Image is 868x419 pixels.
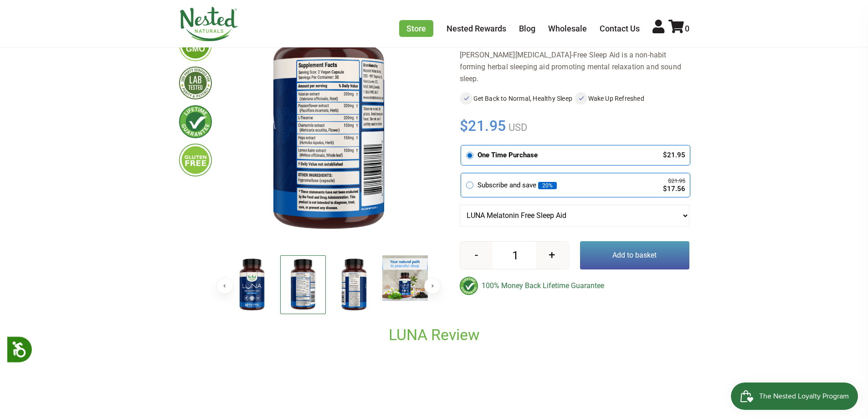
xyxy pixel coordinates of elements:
[229,325,639,345] h2: LUNA Review
[460,92,575,105] li: Get Back to Normal, Healthy Sleep
[685,24,689,33] span: 0
[447,24,506,33] a: Nested Rewards
[668,24,689,33] a: 0
[179,144,212,176] img: glutenfree
[460,277,478,295] img: badge-lifetimeguarantee-color.svg
[179,67,212,99] img: thirdpartytested
[506,122,527,133] span: USD
[575,92,689,105] li: Wake Up Refreshed
[548,24,587,33] a: Wholesale
[460,116,507,136] span: $21.95
[179,7,238,41] img: Nested Naturals
[424,278,441,294] button: Next
[580,241,689,269] button: Add to basket
[600,24,640,33] a: Contact Us
[179,105,212,138] img: lifetimeguarantee
[331,255,377,315] img: LUNA Melatonin Free Sleep Aid
[460,277,689,295] div: 100% Money Back Lifetime Guarantee
[519,24,535,33] a: Blog
[216,278,233,294] button: Previous
[460,242,493,269] button: -
[460,49,689,85] div: [PERSON_NAME][MEDICAL_DATA]-Free Sleep Aid is a non-habit forming herbal sleeping aid promoting m...
[382,255,428,301] img: LUNA Melatonin Free Sleep Aid
[536,242,568,269] button: +
[731,383,859,410] iframe: Button to open loyalty program pop-up
[399,20,433,37] a: Store
[280,255,326,314] img: LUNA Melatonin Free Sleep Aid
[229,255,275,315] img: LUNA Melatonin Free Sleep Aid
